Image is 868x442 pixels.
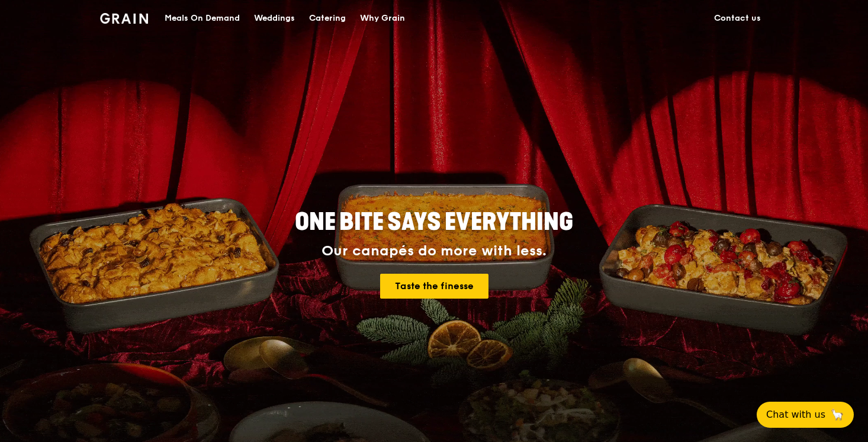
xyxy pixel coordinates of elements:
div: Our canapés do more with less. [221,243,647,260]
span: ONE BITE SAYS EVERYTHING [295,208,573,236]
a: Why Grain [353,1,412,36]
button: Chat with us🦙 [757,402,854,428]
div: Why Grain [360,1,405,36]
span: 🦙 [830,408,844,422]
a: Weddings [247,1,302,36]
img: Grain [100,13,148,24]
a: Contact us [707,1,768,36]
a: Catering [302,1,353,36]
div: Catering [309,1,346,36]
div: Weddings [254,1,295,36]
div: Meals On Demand [165,1,240,36]
a: Taste the finesse [380,274,488,299]
span: Chat with us [766,408,825,422]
